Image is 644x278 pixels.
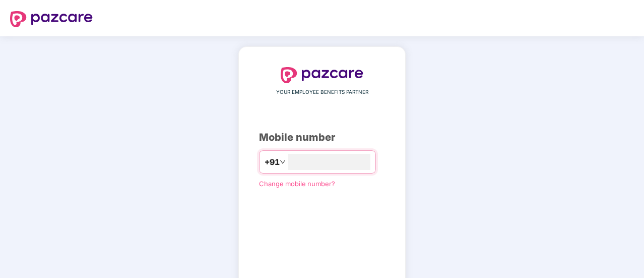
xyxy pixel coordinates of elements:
[10,11,93,27] img: logo
[265,156,280,169] span: +91
[259,130,385,145] div: Mobile number
[259,180,335,188] a: Change mobile number?
[281,67,363,83] img: logo
[280,159,286,165] span: down
[276,88,368,96] span: YOUR EMPLOYEE BENEFITS PARTNER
